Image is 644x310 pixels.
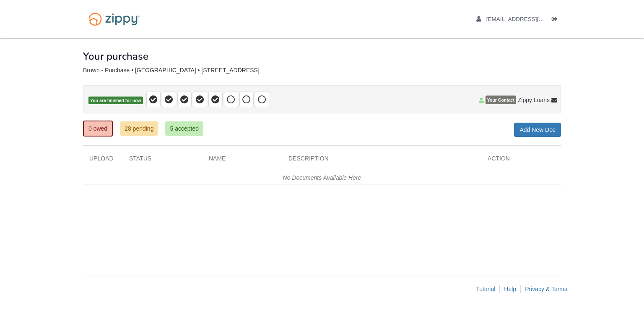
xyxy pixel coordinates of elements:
[83,51,148,62] h1: Your purchase
[83,121,113,137] a: 0 owed
[283,174,361,181] em: No Documents Available Here
[504,286,516,292] a: Help
[476,16,582,24] a: edit profile
[518,96,550,104] span: Zippy Loans
[481,154,561,167] div: Action
[525,286,567,292] a: Privacy & Terms
[88,97,143,105] span: You are finished for now
[83,8,145,30] img: Logo
[476,286,495,292] a: Tutorial
[83,154,123,167] div: Upload
[486,16,582,22] span: sb9814@yahoo.com
[552,16,561,24] a: Log out
[486,96,516,104] span: Your Contact
[120,121,158,136] a: 28 pending
[514,123,561,137] a: Add New Doc
[165,121,203,136] a: 5 accepted
[203,154,282,167] div: Name
[282,154,481,167] div: Description
[123,154,203,167] div: Status
[83,67,561,74] div: Brown - Purchase • [GEOGRAPHIC_DATA] • [STREET_ADDRESS]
